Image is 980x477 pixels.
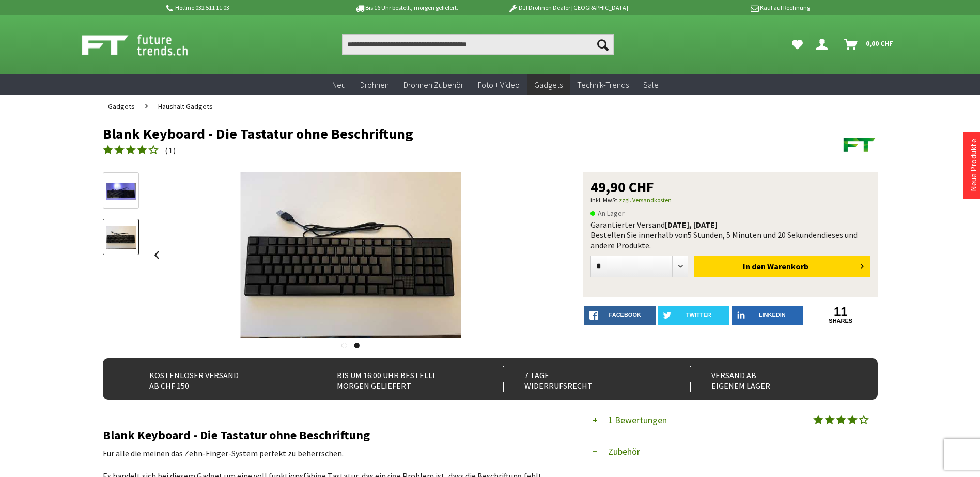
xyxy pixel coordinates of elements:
span: Foto + Video [478,79,520,90]
a: shares [805,317,877,324]
span: Technik-Trends [577,79,629,90]
div: Garantierter Versand Bestellen Sie innerhalb von dieses und andere Produkte. [590,219,870,250]
div: 7 Tage Widerrufsrecht [503,366,668,392]
a: Haushalt Gadgets [153,95,218,118]
p: Für alle die meinen das Zehn-Finger-System perfekt zu beherrschen. [103,447,552,459]
b: [DATE], [DATE] [665,219,718,230]
a: Neu [325,74,353,96]
span: 0,00 CHF [866,35,893,52]
a: Gadgets [103,95,140,118]
span: In den [743,261,766,272]
a: Drohnen Zubehör [396,74,471,96]
span: 5 Stunden, 5 Minuten und 20 Sekunden [688,230,821,240]
span: Haushalt Gadgets [158,102,213,111]
span: twitter [686,312,711,318]
a: Dein Konto [812,34,836,55]
button: In den Warenkorb [694,256,870,277]
img: Futuretrends [842,126,878,162]
span: facebook [609,312,641,318]
span: Gadgets [108,102,135,111]
span: ( ) [165,145,176,155]
a: Sale [636,74,666,96]
p: Kauf auf Rechnung [649,2,810,14]
h1: Blank Keyboard - Die Tastatur ohne Beschriftung [103,126,723,141]
div: Bis um 16:00 Uhr bestellt Morgen geliefert [316,366,480,392]
p: DJI Drohnen Dealer [GEOGRAPHIC_DATA] [487,2,648,14]
a: Drohnen [353,74,396,96]
span: LinkedIn [759,312,786,318]
span: Neu [332,79,346,90]
span: Sale [643,79,659,90]
a: facebook [584,306,656,325]
span: An Lager [590,207,625,219]
div: Kostenloser Versand ab CHF 150 [129,366,293,392]
p: Hotline 032 511 11 03 [165,2,326,14]
button: Suchen [592,34,614,55]
a: Neue Produkte [968,139,978,192]
img: Vorschau: Blank Keyboard - Die Tastatur ohne Beschriftung [106,183,136,200]
span: 1 [168,145,173,155]
h2: Blank Keyboard - Die Tastatur ohne Beschriftung [103,428,552,442]
img: Shop Futuretrends - zur Startseite wechseln [82,32,211,58]
input: Produkt, Marke, Kategorie, EAN, Artikelnummer… [342,34,614,55]
a: 11 [805,306,877,317]
p: Bis 16 Uhr bestellt, morgen geliefert. [326,2,487,14]
span: 49,90 CHF [590,180,654,194]
button: 1 Bewertungen [583,405,878,436]
a: Warenkorb [840,34,898,55]
a: zzgl. Versandkosten [619,196,672,204]
a: Meine Favoriten [787,34,808,55]
span: Drohnen Zubehör [403,79,463,90]
span: Drohnen [360,79,389,90]
span: Gadgets [534,79,563,90]
a: Gadgets [527,74,570,96]
a: twitter [658,306,729,325]
span: Warenkorb [767,261,808,272]
p: inkl. MwSt. [590,194,870,206]
a: LinkedIn [732,306,803,325]
button: Zubehör [583,436,878,467]
div: Versand ab eigenem Lager [690,366,855,392]
a: Foto + Video [471,74,527,96]
a: (1) [103,144,176,157]
a: Technik-Trends [570,74,636,96]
